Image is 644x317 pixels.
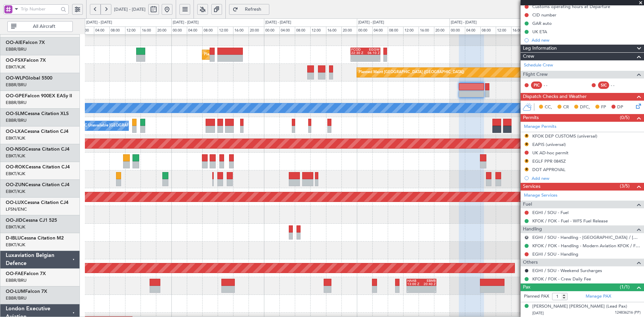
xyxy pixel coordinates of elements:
[141,27,156,35] div: 16:00
[586,293,611,300] a: Manage PAX
[422,282,436,286] div: 20:40 Z
[620,182,630,190] span: (3/5)
[6,200,68,205] a: OO-LUXCessna Citation CJ4
[419,27,434,35] div: 16:00
[6,182,25,187] span: OO-ZUN
[532,268,602,273] a: EGHI / SOU - Weekend Surcharges
[580,104,590,111] span: DFC,
[264,27,279,35] div: 00:00
[496,27,511,35] div: 12:00
[532,20,552,26] div: GAR auto
[617,104,623,111] span: DP
[279,27,295,35] div: 04:00
[598,82,609,89] div: SIC
[523,201,532,208] span: Fuel
[6,277,26,283] a: EBBR/BRU
[388,27,403,35] div: 08:00
[6,147,69,152] a: OO-NSGCessna Citation CJ4
[6,40,45,45] a: OO-AIEFalcon 7X
[403,27,419,35] div: 12:00
[359,67,464,77] div: Planned Maint [GEOGRAPHIC_DATA] ([GEOGRAPHIC_DATA])
[523,225,542,233] span: Handling
[7,21,73,32] button: All Aircraft
[434,27,449,35] div: 20:00
[407,289,421,293] div: -
[229,4,269,15] button: Refresh
[523,93,587,101] span: Dispatch Checks and Weather
[532,37,641,43] div: Add new
[524,192,557,199] a: Manage Services
[6,76,52,81] a: OO-WLPGlobal 5500
[6,206,27,212] a: LFSN/ENC
[532,218,608,224] a: KFOK / FOK - Fuel - WFS Fuel Release
[21,4,59,14] input: Trip Number
[523,45,557,52] span: Leg Information
[532,243,641,249] a: KFOK / FOK - Handling - Modern Aviation KFOK / FOK
[480,27,496,35] div: 08:00
[544,82,559,88] div: - -
[525,142,529,146] button: R
[351,51,365,55] div: 22:30 Z
[6,82,26,88] a: EBBR/BRU
[620,283,630,290] span: (1/1)
[525,134,529,138] button: R
[357,27,372,35] div: 00:00
[532,234,641,240] a: EGHI / SOU - Handling - [GEOGRAPHIC_DATA] / [GEOGRAPHIC_DATA] / FAB
[532,12,556,18] div: CID number
[6,289,25,294] span: OO-LUM
[611,82,626,88] div: - -
[523,283,530,291] span: Pax
[451,20,477,25] div: [DATE] - [DATE]
[532,311,544,316] span: [DATE]
[6,111,69,116] a: OO-SLMCessna Citation XLS
[351,58,365,62] div: -
[6,189,25,195] a: EBKT/KJK
[6,147,25,152] span: OO-NSG
[6,218,57,223] a: OO-JIDCessna CJ1 525
[94,27,109,35] div: 04:00
[6,295,26,301] a: EBBR/BRU
[407,282,421,286] div: 13:00 Z
[465,27,480,35] div: 04:00
[173,20,199,25] div: [DATE] - [DATE]
[524,293,549,300] label: Planned PAX
[366,58,380,62] div: -
[523,114,539,122] span: Permits
[351,48,365,51] div: FCOD
[532,150,569,156] div: UK AD-hoc permit
[6,242,25,248] a: EBKT/KJK
[615,310,641,316] span: 124836216 (PP)
[6,171,25,177] a: EBKT/KJK
[422,289,436,293] div: -
[114,6,146,12] span: [DATE] - [DATE]
[18,24,70,29] span: All Aircraft
[187,27,202,35] div: 04:00
[6,153,25,159] a: EBKT/KJK
[326,27,341,35] div: 16:00
[6,46,26,52] a: EBBR/BRU
[6,100,26,106] a: EBBR/BRU
[525,159,529,163] button: R
[78,27,94,35] div: 00:00
[523,71,548,78] span: Flight Crew
[532,167,566,172] div: DOT APPROVAL
[6,117,26,123] a: EBBR/BRU
[6,129,68,134] a: OO-LXACessna Citation CJ4
[601,104,606,111] span: FP
[523,183,540,191] span: Services
[125,27,141,35] div: 12:00
[265,20,291,25] div: [DATE] - [DATE]
[6,165,70,169] a: OO-ROKCessna Citation CJ4
[524,123,556,130] a: Manage Permits
[109,27,125,35] div: 08:00
[202,27,218,35] div: 08:00
[86,20,112,25] div: [DATE] - [DATE]
[6,76,25,81] span: OO-WLP
[422,279,436,282] div: EBMB
[620,114,630,121] span: (0/5)
[511,27,527,35] div: 16:00
[171,27,187,35] div: 00:00
[6,111,24,116] span: OO-SLM
[532,175,641,181] div: Add new
[239,7,267,12] span: Refresh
